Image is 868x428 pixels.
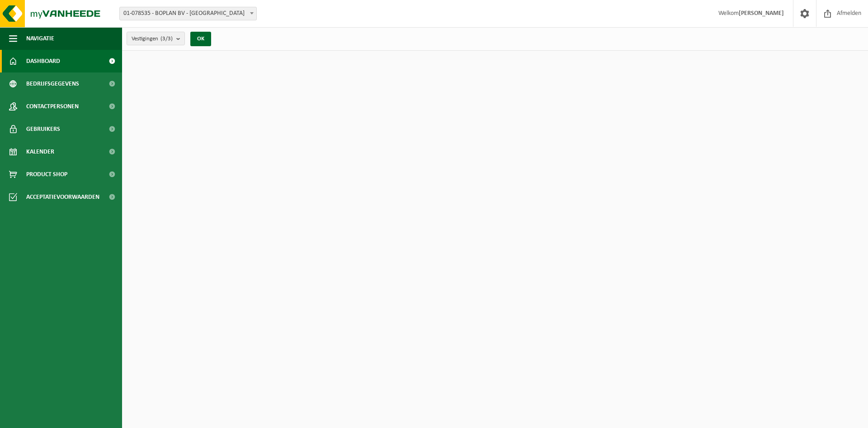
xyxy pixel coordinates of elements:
[26,163,67,186] span: Product Shop
[26,27,54,50] span: Navigatie
[119,7,257,20] span: 01-078535 - BOPLAN BV - MOORSELE
[26,140,54,163] span: Kalender
[132,32,173,46] span: Vestigingen
[127,32,185,45] button: Vestigingen(3/3)
[26,72,79,95] span: Bedrijfsgegevens
[26,186,99,208] span: Acceptatievoorwaarden
[26,50,60,72] span: Dashboard
[26,118,60,140] span: Gebruikers
[739,10,784,17] strong: [PERSON_NAME]
[160,36,173,42] count: (3/3)
[190,32,211,46] button: OK
[26,95,79,118] span: Contactpersonen
[120,7,256,20] span: 01-078535 - BOPLAN BV - MOORSELE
